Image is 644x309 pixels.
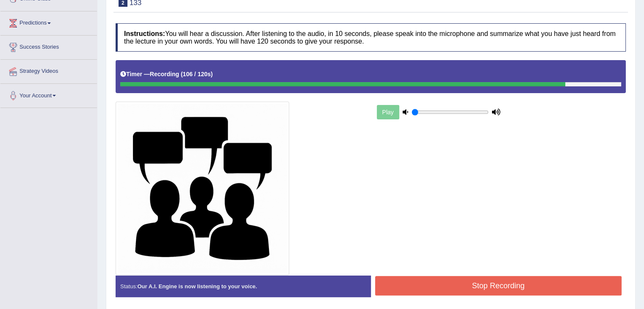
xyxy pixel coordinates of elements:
strong: Our A.I. Engine is now listening to your voice. [137,283,257,290]
b: ) [211,71,213,77]
b: 106 / 120s [183,71,211,77]
h5: Timer — [120,71,213,77]
a: Your Account [0,84,97,105]
button: Stop Recording [375,276,622,295]
div: Status: [116,276,371,297]
b: Recording [150,71,179,77]
a: Success Stories [0,36,97,57]
h4: You will hear a discussion. After listening to the audio, in 10 seconds, please speak into the mi... [116,23,626,52]
a: Predictions [0,11,97,33]
a: Strategy Videos [0,60,97,81]
b: Instructions: [124,30,165,37]
b: ( [181,71,183,77]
